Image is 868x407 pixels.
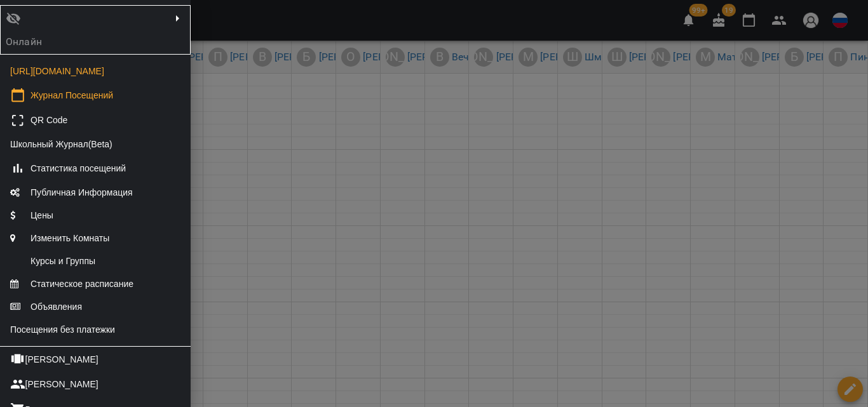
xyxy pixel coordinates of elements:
[10,300,82,313] span: Объявления
[6,11,21,26] svg: Филиал не опубликован
[10,232,109,244] span: Изменить Комнаты
[6,34,51,50] p: Онлайн
[10,138,112,150] span: Школьный Журнал(Beta)
[31,162,126,175] span: Статистика посещений
[10,277,133,290] span: Статическое расписание
[31,114,67,126] span: QR Code
[10,66,104,76] a: [URL][DOMAIN_NAME]
[31,89,113,102] span: Журнал Посещений
[10,255,95,267] span: Курсы и Группы
[10,323,115,336] span: Посещения без платежки
[10,209,53,222] span: Цены
[10,186,133,199] span: Публичная Информация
